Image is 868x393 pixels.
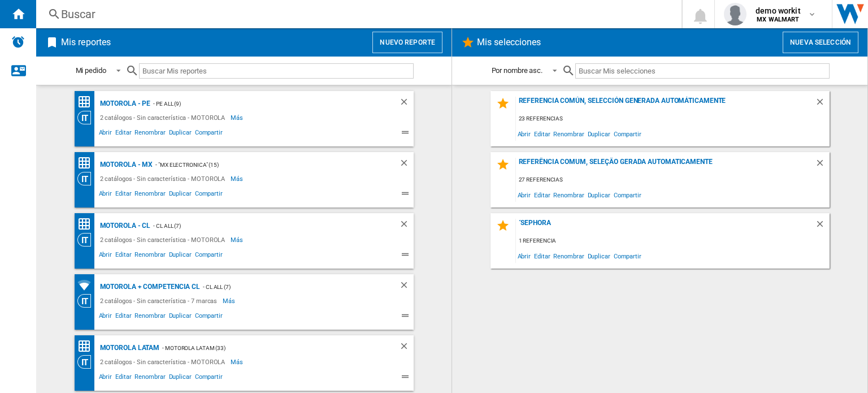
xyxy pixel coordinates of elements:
[532,187,552,202] span: Editar
[77,339,97,353] div: Matriz de precios
[516,173,830,187] div: 27 referencias
[77,111,97,124] div: Visión Categoría
[552,126,585,141] span: Renombrar
[150,97,376,111] div: - PE ALL (9)
[133,249,167,263] span: Renombrar
[399,158,414,172] div: Borrar
[757,16,799,23] b: MX WALMART
[97,294,223,308] div: 2 catálogos - Sin característica - 7 marcas
[97,249,114,263] span: Abrir
[516,234,830,248] div: 1 referencia
[114,310,133,324] span: Editar
[475,32,544,53] h2: Mis selecciones
[97,111,231,124] div: 2 catálogos - Sin característica - MOTOROLA
[193,127,224,141] span: Compartir
[114,127,133,141] span: Editar
[97,127,114,141] span: Abrir
[97,158,153,172] div: MOTOROLA - MX
[167,249,193,263] span: Duplicar
[516,158,815,173] div: Referência comum, seleção gerada automaticamente
[153,158,376,172] div: - "MX ELECTRONICA" (15)
[492,66,543,75] div: Por nombre asc.
[516,112,830,126] div: 23 referencias
[97,172,231,185] div: 2 catálogos - Sin característica - MOTOROLA
[97,341,160,355] div: MOTOROLA Latam
[77,294,97,308] div: Visión Categoría
[612,187,643,202] span: Compartir
[193,372,224,385] span: Compartir
[783,32,858,53] button: Nueva selección
[516,219,815,234] div: ´sephora
[97,233,231,247] div: 2 catálogos - Sin característica - MOTOROLA
[532,248,552,264] span: Editar
[532,126,552,141] span: Editar
[612,126,643,141] span: Compartir
[372,32,442,53] button: Nuevo reporte
[231,233,245,247] span: Más
[77,355,97,369] div: Visión Categoría
[77,156,97,170] div: Matriz de precios
[815,97,830,112] div: Borrar
[231,172,245,185] span: Más
[612,248,643,264] span: Compartir
[97,219,151,233] div: MOTOROLA - CL
[399,219,414,233] div: Borrar
[133,127,167,141] span: Renombrar
[114,188,133,202] span: Editar
[139,63,414,79] input: Buscar Mis reportes
[97,310,114,324] span: Abrir
[11,35,25,49] img: alerts-logo.svg
[552,248,585,264] span: Renombrar
[399,341,414,355] div: Borrar
[200,280,376,294] div: - CL ALL (7)
[586,126,612,141] span: Duplicar
[586,248,612,264] span: Duplicar
[77,172,97,185] div: Visión Categoría
[77,233,97,247] div: Visión Categoría
[586,187,612,202] span: Duplicar
[575,63,829,79] input: Buscar Mis selecciones
[77,278,97,292] div: Cobertura de marcas
[97,355,231,369] div: 2 catálogos - Sin característica - MOTOROLA
[724,3,747,25] img: profile.jpg
[133,372,167,385] span: Renombrar
[516,248,533,264] span: Abrir
[815,219,830,234] div: Borrar
[133,310,167,324] span: Renombrar
[193,310,224,324] span: Compartir
[167,188,193,202] span: Duplicar
[552,187,585,202] span: Renombrar
[193,188,224,202] span: Compartir
[193,249,224,263] span: Compartir
[516,97,815,112] div: Referencia común, selección generada automáticamente
[167,310,193,324] span: Duplicar
[756,5,801,16] span: demo workit
[399,280,414,294] div: Borrar
[133,188,167,202] span: Renombrar
[167,372,193,385] span: Duplicar
[97,97,151,111] div: MOTOROLA - PE
[77,95,97,109] div: Matriz de precios
[114,372,133,385] span: Editar
[97,280,201,294] div: Motorola + competencia CL
[97,188,114,202] span: Abrir
[223,294,237,308] span: Más
[61,6,652,22] div: Buscar
[815,158,830,173] div: Borrar
[77,217,97,231] div: Matriz de precios
[516,126,533,141] span: Abrir
[97,372,114,385] span: Abrir
[59,32,113,53] h2: Mis reportes
[76,66,106,75] div: Mi pedido
[399,97,414,111] div: Borrar
[231,111,245,124] span: Más
[516,187,533,202] span: Abrir
[231,355,245,369] span: Más
[167,127,193,141] span: Duplicar
[150,219,376,233] div: - CL ALL (7)
[114,249,133,263] span: Editar
[159,341,376,355] div: - Motorola Latam (33)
